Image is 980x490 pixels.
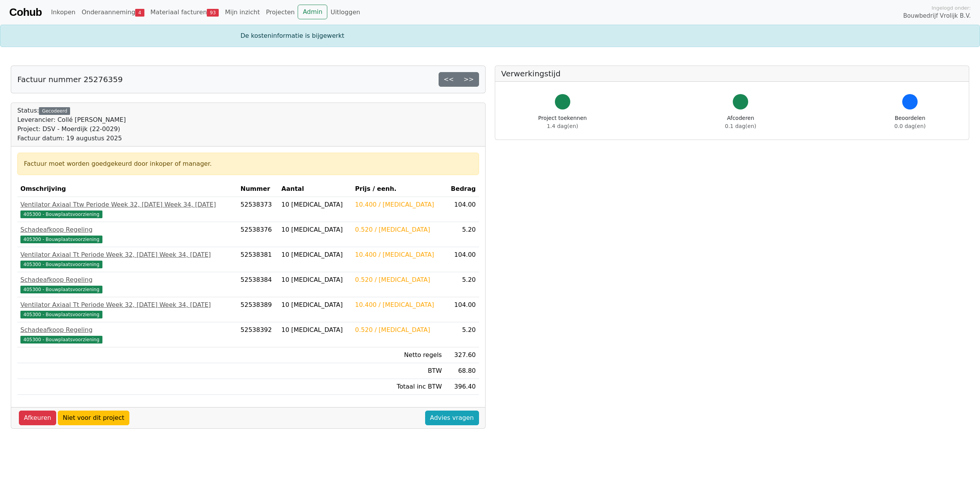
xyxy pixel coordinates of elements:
a: Ventilator Axiaal Tt Periode Week 32, [DATE] Week 34, [DATE]405300 - Bouwplaatsvoorziening [20,300,235,319]
th: Omschrijving [17,181,238,197]
a: Advies vragen [425,411,479,425]
div: 10 [MEDICAL_DATA] [281,250,349,259]
a: Inkopen [48,5,78,20]
td: 52538384 [238,272,278,297]
div: 10 [MEDICAL_DATA] [281,325,349,335]
div: Factuur moet worden goedgekeurd door inkoper of manager. [24,159,472,168]
a: Materiaal facturen93 [147,5,222,20]
td: 5.20 [445,272,479,297]
div: Ventilator Axiaal Tt Periode Week 32, [DATE] Week 34, [DATE] [20,250,235,259]
div: 10.400 / [MEDICAL_DATA] [355,300,442,310]
span: 405300 - Bouwplaatsvoorziening [20,210,102,218]
td: 52538373 [238,197,278,222]
span: Bouwbedrijf Vrolijk B.V. [903,12,971,20]
td: 52538376 [238,222,278,247]
a: Schadeafkoop Regeling405300 - Bouwplaatsvoorziening [20,225,235,244]
div: Status: [17,106,126,143]
h5: Factuur nummer 25276359 [17,75,123,84]
td: 68.80 [445,363,479,379]
td: 104.00 [445,297,479,322]
a: Admin [298,5,327,19]
a: Afkeuren [19,411,56,425]
div: De kosteninformatie is bijgewerkt [236,31,744,40]
div: 10 [MEDICAL_DATA] [281,225,349,234]
a: Uitloggen [327,5,363,20]
div: 10 [MEDICAL_DATA] [281,200,349,209]
td: 52538389 [238,297,278,322]
a: >> [459,72,479,87]
div: Project: DSV - Moerdijk (22-0029) [17,125,126,134]
a: Cohub [9,3,42,22]
a: Ventilator Axiaal Tt Periode Week 32, [DATE] Week 34, [DATE]405300 - Bouwplaatsvoorziening [20,250,235,269]
th: Nummer [238,181,278,197]
div: 10 [MEDICAL_DATA] [281,275,349,285]
td: 104.00 [445,197,479,222]
span: 0.1 dag(en) [725,123,756,129]
div: Schadeafkoop Regeling [20,325,235,335]
td: Totaal inc BTW [352,379,445,395]
div: 0.520 / [MEDICAL_DATA] [355,225,442,234]
div: 10.400 / [MEDICAL_DATA] [355,250,442,259]
div: Afcoderen [725,114,756,130]
div: Schadeafkoop Regeling [20,275,235,285]
span: 405300 - Bouwplaatsvoorziening [20,311,102,318]
span: 0.0 dag(en) [895,123,926,129]
td: 327.60 [445,347,479,363]
div: Factuur datum: 19 augustus 2025 [17,134,126,143]
a: Mijn inzicht [222,5,263,20]
div: Gecodeerd [39,107,70,115]
span: 405300 - Bouwplaatsvoorziening [20,286,102,293]
td: BTW [352,363,445,379]
div: Ventilator Axiaal Ttw Periode Week 32, [DATE] Week 34, [DATE] [20,200,235,209]
td: 104.00 [445,247,479,272]
th: Bedrag [445,181,479,197]
div: Beoordelen [895,114,926,130]
td: 52538381 [238,247,278,272]
a: Ventilator Axiaal Ttw Periode Week 32, [DATE] Week 34, [DATE]405300 - Bouwplaatsvoorziening [20,200,235,219]
a: Onderaanneming4 [79,5,147,20]
div: 10.400 / [MEDICAL_DATA] [355,200,442,209]
a: Schadeafkoop Regeling405300 - Bouwplaatsvoorziening [20,325,235,344]
span: 405300 - Bouwplaatsvoorziening [20,261,102,268]
h5: Verwerkingstijd [501,69,963,78]
div: Leverancier: Collé [PERSON_NAME] [17,115,126,125]
a: << [439,72,459,87]
span: Ingelogd onder: [931,4,971,12]
a: Schadeafkoop Regeling405300 - Bouwplaatsvoorziening [20,275,235,294]
div: 0.520 / [MEDICAL_DATA] [355,325,442,335]
th: Aantal [278,181,352,197]
a: Projecten [263,5,298,20]
td: 52538392 [238,322,278,347]
th: Prijs / eenh. [352,181,445,197]
span: 405300 - Bouwplaatsvoorziening [20,236,102,243]
a: Niet voor dit project [58,411,129,425]
td: 5.20 [445,322,479,347]
div: Project toekennen [538,114,587,130]
span: 4 [135,9,144,17]
td: 5.20 [445,222,479,247]
span: 93 [207,9,219,17]
td: 396.40 [445,379,479,395]
div: 10 [MEDICAL_DATA] [281,300,349,310]
div: Ventilator Axiaal Tt Periode Week 32, [DATE] Week 34, [DATE] [20,300,235,310]
span: 405300 - Bouwplaatsvoorziening [20,336,102,344]
div: 0.520 / [MEDICAL_DATA] [355,275,442,285]
td: Netto regels [352,347,445,363]
span: 1.4 dag(en) [547,123,578,129]
div: Schadeafkoop Regeling [20,225,235,234]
